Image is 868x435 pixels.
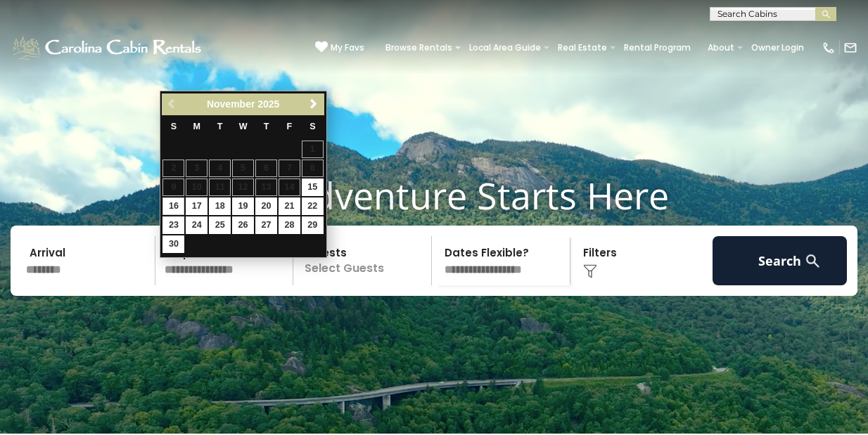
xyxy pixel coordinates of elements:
[162,235,184,253] a: 30
[193,122,201,131] span: Monday
[331,41,364,54] span: My Favs
[298,236,431,285] p: Select Guests
[305,96,323,113] a: Next
[713,236,847,285] button: Search
[308,98,319,110] span: Next
[255,197,277,215] a: 20
[207,98,255,110] span: November
[378,38,459,58] a: Browse Rentals
[186,197,208,215] a: 17
[11,34,205,62] img: White-1-1-2.png
[279,197,300,215] a: 21
[186,216,208,234] a: 24
[302,216,324,234] a: 29
[232,216,254,234] a: 26
[11,174,857,217] h1: Your Adventure Starts Here
[701,38,741,58] a: About
[309,122,315,131] span: Saturday
[239,122,248,131] span: Wednesday
[257,98,279,110] span: 2025
[302,178,324,196] a: 15
[171,122,177,131] span: Sunday
[209,197,231,215] a: 18
[162,197,184,215] a: 16
[279,216,300,234] a: 28
[551,38,614,58] a: Real Estate
[264,122,269,131] span: Thursday
[617,38,698,58] a: Rental Program
[217,122,223,131] span: Tuesday
[822,41,836,55] img: phone-regular-white.png
[462,38,548,58] a: Local Area Guide
[287,122,293,131] span: Friday
[209,216,231,234] a: 25
[804,252,822,270] img: search-regular-white.png
[744,38,811,58] a: Owner Login
[232,197,254,215] a: 19
[843,41,857,55] img: mail-regular-white.png
[162,216,184,234] a: 23
[302,197,324,215] a: 22
[255,216,277,234] a: 27
[315,41,364,55] a: My Favs
[583,264,597,278] img: filter--v1.png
